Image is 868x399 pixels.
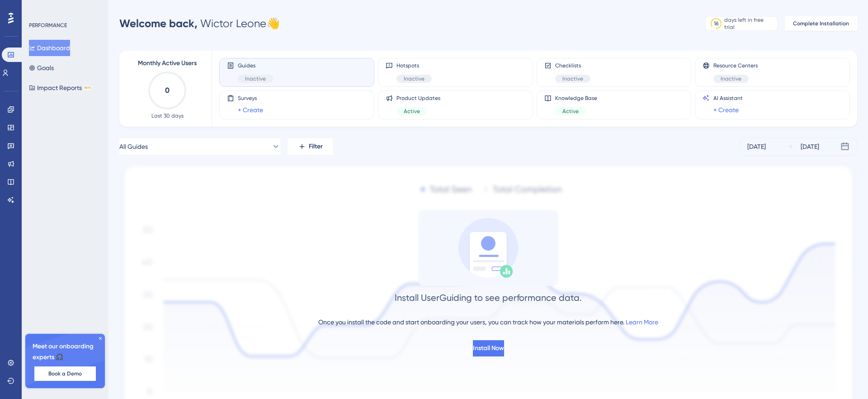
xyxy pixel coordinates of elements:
button: Complete Installation [785,16,857,31]
span: Surveys [238,95,263,102]
span: Product Updates [396,95,440,102]
span: Welcome back, [119,17,198,30]
div: Wictor Leone 👋 [119,16,280,31]
span: Complete Installation [793,20,849,27]
span: Last 30 days [151,112,184,119]
button: Dashboard [29,40,70,56]
span: All Guides [119,141,148,152]
button: All Guides [119,138,280,156]
button: Install Now [473,340,504,356]
a: + Create [713,104,739,115]
span: Inactive [562,75,583,82]
span: Filter [309,141,323,152]
button: Filter [288,138,333,156]
div: 16 [714,20,719,27]
text: 0 [165,86,170,95]
span: Meet our onboarding experts 🎧 [33,341,98,363]
div: days left in free trial [724,16,774,31]
button: Impact ReportsBETA [29,80,92,96]
a: Learn More [626,318,658,326]
span: Install Now [473,343,504,354]
div: [DATE] [747,141,766,152]
span: Resource Centers [713,62,758,69]
button: Book a Demo [34,366,96,381]
a: + Create [238,104,263,115]
span: Hotspots [396,62,432,69]
span: Knowledge Base [555,95,597,102]
div: Once you install the code and start onboarding your users, you can track how your materials perfo... [318,317,658,328]
span: Active [404,108,420,115]
span: Inactive [245,75,266,82]
span: Checklists [555,62,590,69]
span: Active [562,108,579,115]
button: Goals [29,60,54,76]
div: BETA [84,85,92,90]
span: Monthly Active Users [138,58,197,69]
div: Install UserGuiding to see performance data. [395,291,582,304]
span: Inactive [404,75,425,82]
span: Inactive [721,75,741,82]
span: AI Assistant [713,95,743,102]
span: Book a Demo [48,370,82,377]
span: Guides [238,62,273,69]
div: PERFORMANCE [29,22,67,29]
div: [DATE] [801,141,819,152]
